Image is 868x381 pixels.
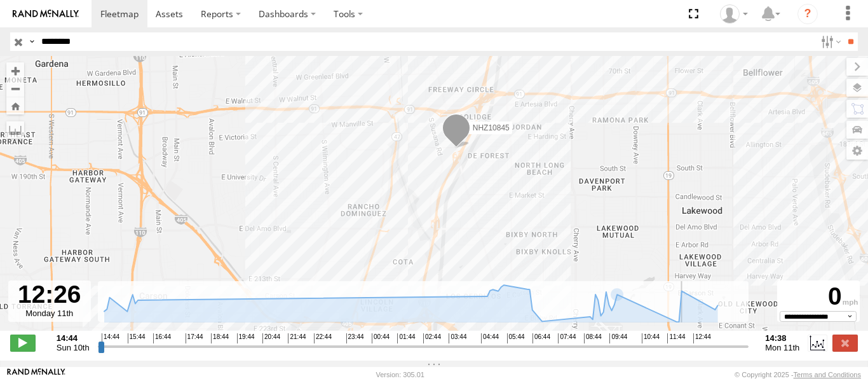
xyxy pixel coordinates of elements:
span: Sun 10th Aug 2025 [57,343,90,352]
strong: 14:38 [765,333,799,343]
span: 20:44 [262,333,280,343]
button: Zoom out [6,80,24,97]
span: 10:44 [642,333,660,343]
span: 23:44 [346,333,364,343]
span: Mon 11th Aug 2025 [765,343,799,352]
a: Terms and Conditions [794,371,861,378]
span: 09:44 [609,333,627,343]
label: Search Query [27,32,37,51]
span: 19:44 [237,333,255,343]
span: 15:44 [128,333,146,343]
span: NHZ10845 [473,123,510,132]
strong: 14:44 [57,333,90,343]
span: 14:44 [102,333,119,343]
span: 03:44 [449,333,466,343]
button: Zoom in [6,62,24,80]
span: 07:44 [558,333,576,343]
span: 17:44 [186,333,203,343]
img: rand-logo.svg [13,10,79,18]
i: ? [797,4,818,24]
span: 11:44 [667,333,685,343]
div: Version: 305.01 [376,371,424,378]
span: 05:44 [507,333,525,343]
span: 21:44 [288,333,306,343]
label: Close [832,335,858,351]
div: © Copyright 2025 - [735,371,861,378]
span: 18:44 [211,333,229,343]
span: 00:44 [372,333,390,343]
span: 22:44 [314,333,332,343]
span: 12:44 [693,333,711,343]
span: 04:44 [481,333,499,343]
a: Visit our Website [7,368,65,381]
span: 02:44 [423,333,441,343]
span: 01:44 [397,333,415,343]
label: Map Settings [846,142,868,160]
span: 08:44 [584,333,602,343]
span: 06:44 [532,333,550,343]
label: Play/Stop [10,335,36,351]
label: Search Filter Options [816,32,843,51]
button: Zoom Home [6,97,24,114]
label: Measure [6,121,24,139]
div: Zulema McIntosch [715,4,752,24]
div: 0 [779,282,858,311]
span: 16:44 [153,333,171,343]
